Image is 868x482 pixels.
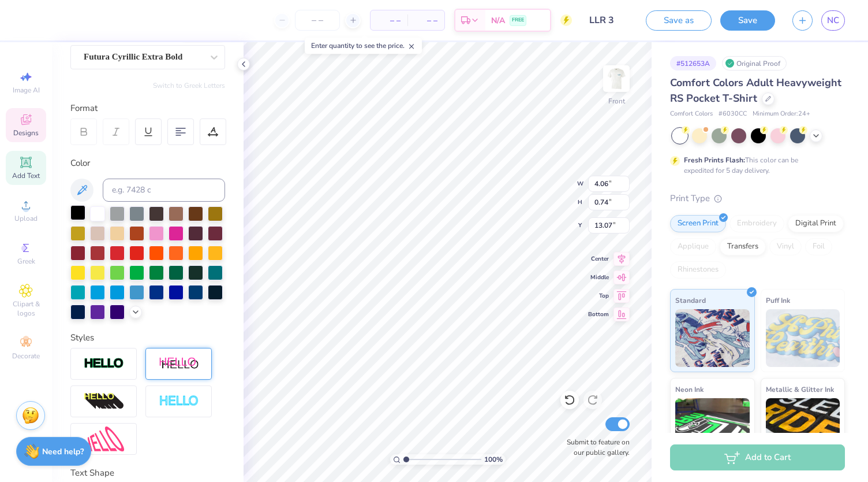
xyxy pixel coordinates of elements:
[588,310,609,318] span: Bottom
[153,81,225,90] button: Switch to Greek Letters
[670,215,726,232] div: Screen Print
[729,215,784,232] div: Embroidery
[588,292,609,300] span: Top
[821,10,845,31] a: NC
[769,238,802,255] div: Vinyl
[103,179,225,202] input: e.g. 7428 c
[6,299,46,318] span: Clipart & logos
[84,357,124,370] img: Stroke
[12,171,40,180] span: Add Text
[159,395,199,408] img: Negative Space
[670,192,845,205] div: Print Type
[670,76,841,105] span: Comfort Colors Adult Heavyweight RS Pocket T-Shirt
[805,238,832,255] div: Foil
[670,261,726,279] div: Rhinestones
[12,351,40,361] span: Decorate
[414,14,437,27] span: – –
[684,155,745,165] strong: Fresh Prints Flash:
[720,238,766,255] div: Transfers
[377,14,401,27] span: – –
[670,56,716,71] div: # 512653A
[788,215,844,232] div: Digital Print
[17,257,35,266] span: Greek
[491,14,505,27] span: N/A
[766,383,834,395] span: Metallic & Glitter Ink
[684,155,826,176] div: This color can be expedited for 5 day delivery.
[560,437,630,458] label: Submit to feature on our public gallery.
[605,67,628,90] img: Front
[670,238,716,255] div: Applique
[581,9,637,32] input: Untitled Design
[766,398,840,456] img: Metallic & Glitter Ink
[675,309,750,367] img: Standard
[766,294,790,306] span: Puff Ink
[42,446,84,457] strong: Need help?
[608,96,625,106] div: Front
[84,392,124,411] img: 3d Illusion
[646,10,712,31] button: Save as
[13,128,39,138] span: Designs
[512,16,524,24] span: FREE
[588,273,609,281] span: Middle
[13,86,40,95] span: Image AI
[675,294,706,306] span: Standard
[766,309,840,367] img: Puff Ink
[722,56,787,71] div: Original Proof
[588,255,609,263] span: Center
[84,427,124,451] img: Free Distort
[295,10,340,31] input: – –
[70,331,225,344] div: Styles
[70,157,225,170] div: Color
[159,357,199,371] img: Shadow
[753,109,810,119] span: Minimum Order: 24 +
[70,102,226,115] div: Format
[14,214,38,223] span: Upload
[484,454,503,465] span: 100 %
[827,14,839,27] span: NC
[670,109,713,119] span: Comfort Colors
[305,38,422,54] div: Enter quantity to see the price.
[719,109,747,119] span: # 6030CC
[675,398,750,456] img: Neon Ink
[70,466,225,480] div: Text Shape
[720,10,775,31] button: Save
[675,383,704,395] span: Neon Ink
